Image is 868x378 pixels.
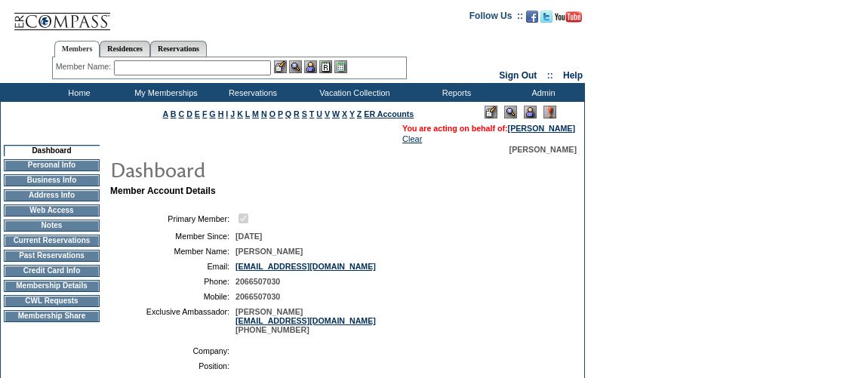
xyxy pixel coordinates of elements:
[116,247,229,256] td: Member Name:
[109,154,411,184] img: pgTtlDashboard.gif
[498,83,585,102] td: Admin
[4,280,100,292] td: Membership Details
[555,15,582,24] a: Subscribe to our YouTube Channel
[285,109,291,118] a: Q
[237,109,243,118] a: K
[332,109,340,118] a: W
[319,60,332,73] img: Reservations
[302,109,307,118] a: S
[342,109,347,118] a: X
[325,109,330,118] a: V
[4,204,100,217] td: Web Access
[316,109,322,118] a: U
[121,83,208,102] td: My Memberships
[411,83,498,102] td: Reports
[540,11,553,23] img: Follow us on Twitter
[274,60,287,73] img: b_edit.gif
[34,83,121,102] td: Home
[261,109,267,118] a: N
[309,109,315,118] a: T
[208,83,294,102] td: Reservations
[116,346,229,355] td: Company:
[540,15,553,24] a: Follow us on Twitter
[235,262,376,271] a: [EMAIL_ADDRESS][DOMAIN_NAME]
[4,295,100,307] td: CWL Requests
[304,60,317,73] img: Impersonate
[469,9,523,27] td: Follow Us ::
[235,316,376,325] a: [EMAIL_ADDRESS][DOMAIN_NAME]
[555,11,582,23] img: Subscribe to our YouTube Channel
[54,41,100,57] a: Members
[524,106,537,118] img: Impersonate
[116,361,229,370] td: Position:
[235,292,280,301] span: 2066507030
[171,109,177,118] a: B
[563,70,583,81] a: Help
[402,134,422,143] a: Clear
[526,15,538,24] a: Become our fan on Facebook
[509,145,577,154] span: [PERSON_NAME]
[195,109,200,118] a: E
[294,83,411,102] td: Vacation Collection
[349,109,355,118] a: Y
[4,145,100,156] td: Dashboard
[402,124,575,133] span: You are acting on behalf of:
[4,235,100,247] td: Current Reservations
[4,159,100,171] td: Personal Info
[252,109,259,118] a: M
[485,106,497,118] img: Edit Mode
[364,109,414,118] a: ER Accounts
[235,307,376,334] span: [PERSON_NAME] [PHONE_NUMBER]
[543,106,556,118] img: Log Concern/Member Elevation
[116,211,229,226] td: Primary Member:
[116,292,229,301] td: Mobile:
[116,277,229,286] td: Phone:
[116,262,229,271] td: Email:
[547,70,553,81] span: ::
[230,109,235,118] a: J
[4,220,100,232] td: Notes
[4,310,100,322] td: Membership Share
[178,109,184,118] a: C
[150,41,207,57] a: Reservations
[508,124,575,133] a: [PERSON_NAME]
[269,109,275,118] a: O
[163,109,168,118] a: A
[4,189,100,201] td: Address Info
[294,109,300,118] a: R
[4,174,100,186] td: Business Info
[209,109,215,118] a: G
[202,109,208,118] a: F
[218,109,224,118] a: H
[116,307,229,334] td: Exclusive Ambassador:
[235,232,262,241] span: [DATE]
[334,60,347,73] img: b_calculator.gif
[100,41,150,57] a: Residences
[289,60,302,73] img: View
[56,60,114,73] div: Member Name:
[116,232,229,241] td: Member Since:
[186,109,192,118] a: D
[226,109,228,118] a: I
[235,277,280,286] span: 2066507030
[4,250,100,262] td: Past Reservations
[110,186,216,196] b: Member Account Details
[245,109,250,118] a: L
[499,70,537,81] a: Sign Out
[235,247,303,256] span: [PERSON_NAME]
[504,106,517,118] img: View Mode
[357,109,362,118] a: Z
[4,265,100,277] td: Credit Card Info
[526,11,538,23] img: Become our fan on Facebook
[278,109,283,118] a: P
